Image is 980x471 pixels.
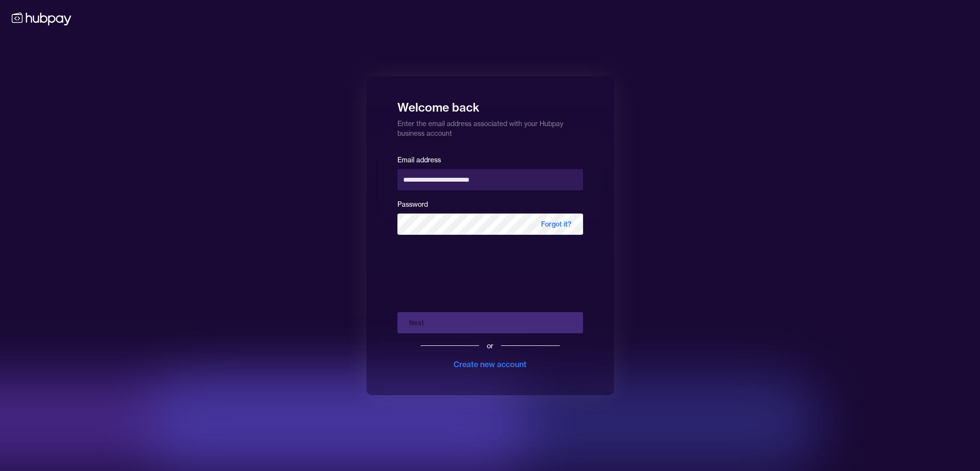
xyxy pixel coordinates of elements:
[529,214,583,235] span: Forgot it?
[397,94,583,115] h1: Welcome back
[487,341,493,351] div: or
[397,200,428,209] label: Password
[453,358,527,370] div: Create new account
[397,115,583,138] p: Enter the email address associated with your Hubpay business account
[397,156,441,164] label: Email address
